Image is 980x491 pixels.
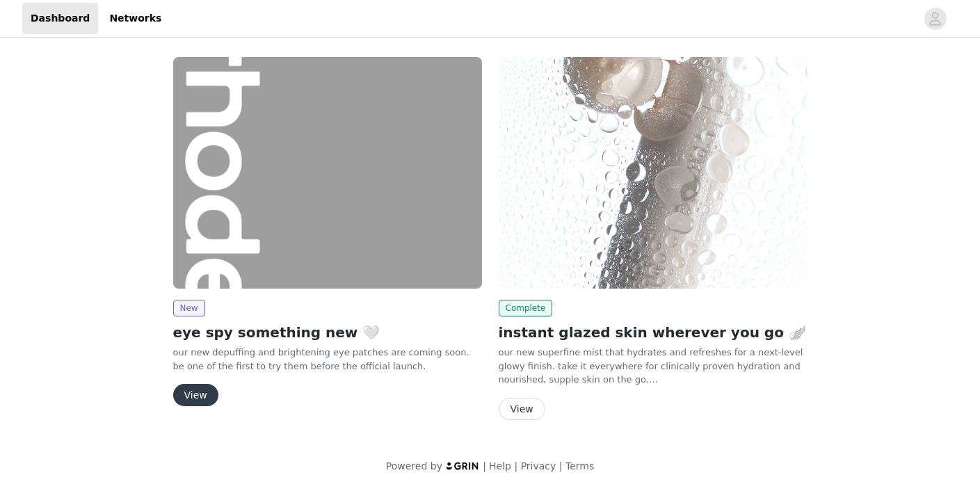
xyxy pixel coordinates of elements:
h2: eye spy something new 🤍 [173,322,482,343]
span: Complete [499,300,553,316]
p: our new depuffing and brightening eye patches are coming soon. be one of the first to try them be... [173,346,482,373]
div: avatar [929,8,942,30]
span: | [559,460,563,472]
a: Terms [565,460,594,472]
span: | [483,460,486,472]
a: Privacy [521,460,556,472]
img: rhode skin [173,57,482,289]
button: View [173,384,218,406]
a: View [173,390,218,401]
span: New [173,300,205,316]
a: View [499,404,545,414]
span: Powered by [386,460,442,472]
img: logo [445,461,480,470]
img: rhode skin [499,57,808,289]
a: Networks [101,3,170,34]
h2: instant glazed skin wherever you go 🪽 [499,322,808,343]
span: | [514,460,517,472]
a: Dashboard [22,3,98,34]
a: Help [489,460,511,472]
button: View [499,398,545,420]
p: our new superfine mist that hydrates and refreshes for a next-level glowy finish. take it everywh... [499,346,808,387]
